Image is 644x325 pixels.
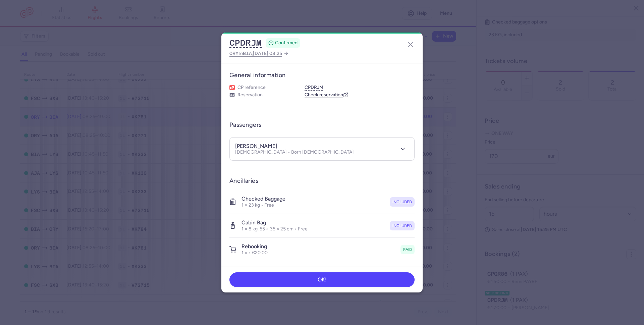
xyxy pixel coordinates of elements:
[241,250,268,256] p: 1 × • €20.00
[403,246,412,253] span: paid
[305,92,348,98] a: Check reservation
[241,226,308,232] p: 1 × 8 kg, 55 × 35 × 25 cm • Free
[229,272,415,287] button: OK!
[392,199,412,205] span: included
[241,196,285,202] h4: Checked baggage
[237,92,263,98] span: Reservation
[229,49,282,58] span: to ,
[253,51,282,56] span: [DATE] 08:25
[241,202,285,208] p: 1 × 23 kg • Free
[235,143,277,150] h4: [PERSON_NAME]
[229,71,415,79] h3: General information
[241,243,268,250] h4: rebooking
[229,121,262,129] h3: Passengers
[275,40,298,46] span: CONFIRMED
[235,150,354,155] p: [DEMOGRAPHIC_DATA] • Born [DEMOGRAPHIC_DATA]
[305,85,323,91] button: CPDRJM
[318,277,327,283] span: OK!
[243,51,252,56] span: BIA
[229,177,415,185] h3: Ancillaries
[241,219,308,226] h4: Cabin bag
[237,85,266,91] span: CP reference
[229,38,262,48] button: CPDRJM
[229,49,289,58] a: ORYtoBIA,[DATE] 08:25
[229,85,235,90] figure: 1L airline logo
[229,51,238,56] span: ORY
[392,222,412,229] span: included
